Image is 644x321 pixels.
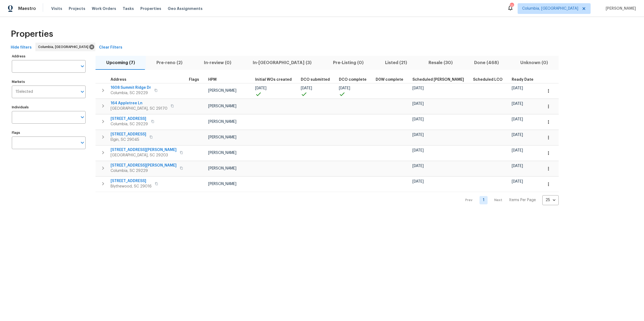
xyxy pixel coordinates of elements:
span: Elgin, SC 29045 [111,137,146,142]
nav: Pagination Navigation [460,195,559,205]
span: Done (468) [467,59,506,67]
span: Blythewood, SC 29016 [111,184,152,189]
span: [DATE] [512,133,523,137]
label: Markets [12,80,86,83]
span: [PERSON_NAME] [208,167,236,170]
span: [PERSON_NAME] [208,151,236,155]
button: Open [79,88,86,95]
span: Address [111,78,126,82]
span: D0W complete [376,78,403,82]
span: [DATE] [301,86,312,90]
span: [PERSON_NAME] [208,182,236,186]
label: Address [12,55,86,58]
span: Columbia, [GEOGRAPHIC_DATA] [522,6,578,11]
span: Visits [51,6,62,11]
div: 25 [542,193,559,207]
span: Hide filters [11,44,32,51]
span: Clear Filters [99,44,122,51]
span: 1608 Summit Ridge Dr [111,85,151,90]
button: Hide filters [9,43,34,53]
span: [PERSON_NAME] [208,104,236,108]
span: HPM [208,78,217,82]
span: [PERSON_NAME] [208,135,236,139]
span: Upcoming (7) [99,59,142,67]
span: Pre-reno (2) [149,59,190,67]
span: Maestro [18,6,36,11]
span: [DATE] [412,102,424,106]
button: Open [79,113,86,121]
span: Properties [140,6,161,11]
span: Scheduled LCO [473,78,503,82]
span: [DATE] [412,149,424,152]
span: Properties [11,31,53,37]
span: [DATE] [512,117,523,121]
span: 1 Selected [16,90,33,94]
span: [DATE] [339,86,350,90]
span: [PERSON_NAME] [208,89,236,93]
span: Flags [189,78,199,82]
a: Goto page 1 [480,196,488,204]
span: Columbia, SC 29229 [111,168,177,174]
label: Flags [12,131,86,134]
span: [DATE] [512,149,523,152]
span: [DATE] [412,133,424,137]
span: [DATE] [512,102,523,106]
span: Geo Assignments [168,6,203,11]
button: Open [79,139,86,146]
span: [GEOGRAPHIC_DATA], SC 29203 [111,153,177,158]
span: In-[GEOGRAPHIC_DATA] (3) [245,59,319,67]
button: Open [79,62,86,70]
span: [PERSON_NAME] [603,6,636,11]
span: [DATE] [412,117,424,121]
span: [DATE] [512,164,523,168]
span: Pre-Listing (0) [325,59,371,67]
span: Ready Date [512,78,533,82]
span: Columbia, SC 29229 [111,121,148,127]
span: [PERSON_NAME] [208,120,236,124]
span: Tasks [123,7,134,10]
span: [DATE] [512,180,523,183]
span: Projects [69,6,85,11]
span: [STREET_ADDRESS] [111,116,148,121]
span: [STREET_ADDRESS][PERSON_NAME] [111,147,177,153]
button: Clear Filters [97,43,125,53]
span: [DATE] [412,164,424,168]
span: [DATE] [512,86,523,90]
span: [DATE] [255,86,266,90]
span: DCO complete [339,78,367,82]
p: Items Per Page [509,197,536,203]
div: 21 [510,3,514,9]
span: Columbia, SC 29229 [111,90,151,96]
span: [DATE] [412,86,424,90]
span: Columbia, [GEOGRAPHIC_DATA] [38,44,90,50]
span: Work Orders [92,6,116,11]
span: [GEOGRAPHIC_DATA], SC 29170 [111,106,167,111]
span: Listed (21) [378,59,415,67]
span: [DATE] [412,180,424,183]
span: [STREET_ADDRESS] [111,132,146,137]
span: Unknown (0) [513,59,555,67]
span: In-review (0) [196,59,239,67]
div: Columbia, [GEOGRAPHIC_DATA] [35,43,95,51]
span: Resale (30) [421,59,460,67]
span: [STREET_ADDRESS] [111,178,152,184]
span: 164 Appletree Ln [111,101,167,106]
span: DCO submitted [301,78,330,82]
span: Scheduled [PERSON_NAME] [412,78,464,82]
span: Initial WOs created [255,78,292,82]
span: [STREET_ADDRESS][PERSON_NAME] [111,163,177,168]
label: Individuals [12,106,86,109]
